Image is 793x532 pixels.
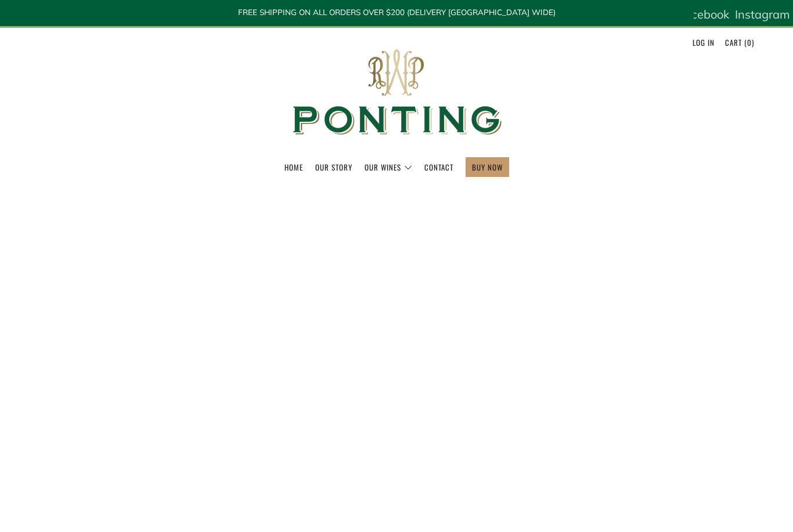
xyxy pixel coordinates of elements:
a: BUY NOW [472,158,503,176]
span: 0 [747,37,752,48]
span: Instagram [735,7,790,21]
a: Instagram [735,3,790,26]
a: Facebook [678,3,729,26]
img: Ponting Wines [280,28,513,157]
a: Contact [424,158,453,176]
a: Cart (0) [725,33,754,52]
a: Our Story [315,158,352,176]
a: Home [284,158,303,176]
a: Our Wines [365,158,412,176]
span: Facebook [678,7,729,21]
a: Log in [693,33,715,52]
